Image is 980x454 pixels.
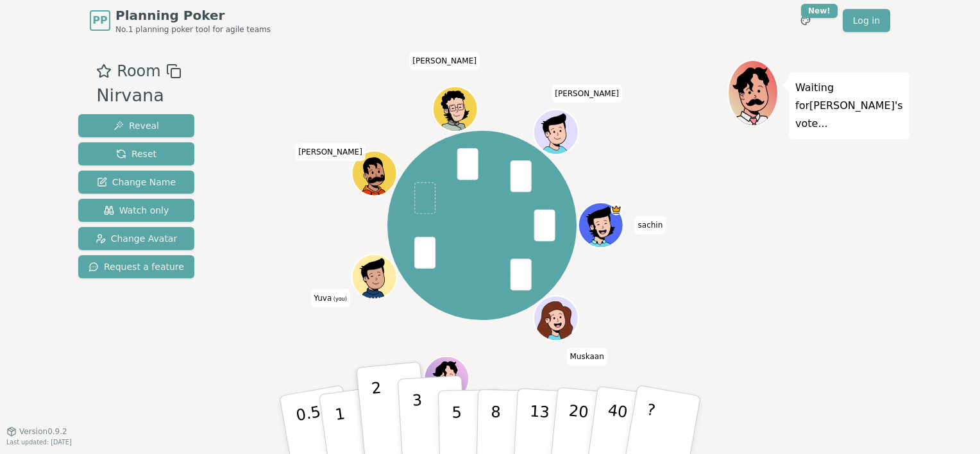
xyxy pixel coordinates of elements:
div: Nirvana [96,83,181,109]
span: Click to change your name [409,52,480,70]
button: Click to change your avatar [353,256,396,298]
div: New! [801,4,838,18]
span: No.1 planning poker tool for agile teams [115,24,271,35]
span: PP [92,13,107,28]
button: Watch only [78,199,194,222]
button: New! [794,9,817,32]
span: Reset [116,147,156,160]
span: Change Avatar [96,232,178,245]
button: Change Name [78,171,194,194]
span: Click to change your name [552,85,622,103]
button: Reveal [78,114,194,137]
span: Click to change your name [295,143,366,161]
span: sachin is the host [611,204,623,215]
span: Planning Poker [115,6,271,24]
span: Click to change your name [566,348,607,366]
a: Log in [843,9,890,32]
button: Reset [78,142,194,165]
button: Add as favourite [96,60,112,83]
span: Click to change your name [310,289,350,307]
p: Waiting for [PERSON_NAME] 's vote... [795,79,903,133]
span: (you) [332,296,347,302]
span: Last updated: [DATE] [6,439,72,446]
span: Room [117,60,160,83]
span: Watch only [104,204,169,217]
span: Click to change your name [635,216,666,234]
a: PPPlanning PokerNo.1 planning poker tool for agile teams [90,6,271,35]
span: Request a feature [89,260,184,273]
button: Change Avatar [78,227,194,250]
span: Version 0.9.2 [19,426,67,437]
p: 2 [371,379,387,449]
button: Request a feature [78,255,194,278]
span: Reveal [114,119,159,132]
button: Version0.9.2 [6,426,67,437]
span: Change Name [97,176,176,189]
